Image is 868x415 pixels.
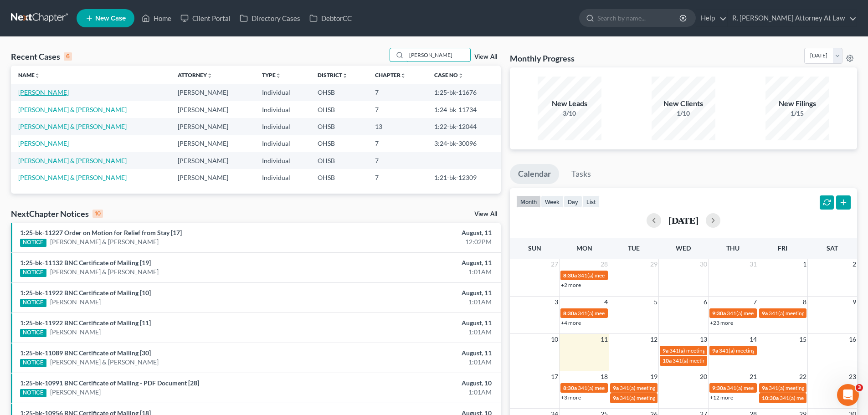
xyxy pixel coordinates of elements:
div: August, 11 [340,288,492,297]
button: list [582,195,600,208]
span: 9a [613,395,619,401]
span: 9a [712,347,718,354]
div: August, 11 [340,348,492,358]
button: week [541,195,564,208]
a: Districtunfold_more [318,72,348,78]
a: [PERSON_NAME] [18,88,69,96]
td: [PERSON_NAME] [170,118,255,135]
a: Calendar [510,164,559,184]
input: Search by name... [406,48,470,61]
a: [PERSON_NAME] & [PERSON_NAME] [18,174,127,181]
span: 9:30a [712,384,726,391]
div: 1/15 [765,109,829,118]
td: 1:24-bk-11734 [427,101,501,118]
span: 31 [749,259,758,270]
a: +3 more [561,394,581,401]
span: 23 [848,371,857,382]
td: 7 [368,135,427,152]
a: R. [PERSON_NAME] Attorney At Law [728,10,857,26]
div: New Leads [538,98,601,109]
span: 10a [663,357,672,364]
span: 27 [550,259,559,270]
td: Individual [255,118,310,135]
i: unfold_more [458,73,463,78]
span: 7 [752,297,758,307]
span: 16 [848,334,857,345]
a: Client Portal [176,10,235,26]
div: NOTICE [20,299,46,307]
span: 9a [613,384,619,391]
div: August, 11 [340,318,492,328]
td: 3:24-bk-30096 [427,135,501,152]
a: [PERSON_NAME] [50,388,101,397]
a: 1:25-bk-11922 BNC Certificate of Mailing [10] [20,289,151,297]
td: OHSB [310,135,368,152]
a: [PERSON_NAME] & [PERSON_NAME] [50,237,159,246]
div: NOTICE [20,389,46,397]
span: 341(a) meeting for [PERSON_NAME] [780,395,868,401]
div: NOTICE [20,269,46,277]
span: 13 [699,334,708,345]
td: 1:25-bk-11676 [427,84,501,101]
span: 18 [600,371,609,382]
span: 9a [762,384,768,391]
span: 341(a) meeting for [PERSON_NAME] [673,357,760,364]
td: [PERSON_NAME] [170,152,255,169]
i: unfold_more [401,73,406,78]
span: New Case [95,15,126,22]
span: 22 [798,371,807,382]
a: Home [137,10,176,26]
td: [PERSON_NAME] [170,101,255,118]
a: Typeunfold_more [262,72,281,78]
a: 1:25-bk-11089 BNC Certificate of Mailing [30] [20,349,151,357]
a: Tasks [563,164,599,184]
div: 1:01AM [340,328,492,337]
a: DebtorCC [305,10,356,26]
td: Individual [255,152,310,169]
a: +12 more [710,394,733,401]
span: 10:30a [762,395,779,401]
span: 5 [653,297,658,307]
span: Mon [576,244,592,252]
span: 12 [649,334,658,345]
span: 11 [600,334,609,345]
span: 341(a) meeting for [PERSON_NAME] [578,272,666,279]
span: 341(a) meeting for [PERSON_NAME] [719,347,807,354]
iframe: Intercom live chat [837,384,859,406]
span: 21 [749,371,758,382]
td: 1:22-bk-12044 [427,118,501,135]
div: NOTICE [20,239,46,247]
span: 9:30a [712,310,726,317]
button: month [516,195,541,208]
span: 9 [852,297,857,307]
a: 1:25-bk-11132 BNC Certificate of Mailing [19] [20,259,151,266]
div: August, 11 [340,258,492,267]
h3: Monthly Progress [510,53,575,64]
td: [PERSON_NAME] [170,169,255,186]
a: View All [474,54,497,60]
span: 29 [649,259,658,270]
span: Sun [528,244,541,252]
td: Individual [255,84,310,101]
a: [PERSON_NAME] [50,297,101,307]
span: 8:30a [563,384,577,391]
td: OHSB [310,152,368,169]
a: 1:25-bk-11922 BNC Certificate of Mailing [11] [20,319,151,327]
a: Case Nounfold_more [434,72,463,78]
span: 341(a) meeting for [PERSON_NAME] [620,395,708,401]
span: Tue [628,244,640,252]
a: [PERSON_NAME] [18,139,69,147]
div: August, 11 [340,228,492,237]
span: Thu [726,244,740,252]
a: [PERSON_NAME] [50,328,101,337]
span: 6 [703,297,708,307]
a: [PERSON_NAME] & [PERSON_NAME] [18,157,127,164]
span: 9a [663,347,668,354]
i: unfold_more [35,73,40,78]
a: Directory Cases [235,10,305,26]
div: Recent Cases [11,51,72,62]
td: 7 [368,101,427,118]
i: unfold_more [276,73,281,78]
div: New Clients [652,98,715,109]
div: 10 [92,210,103,218]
